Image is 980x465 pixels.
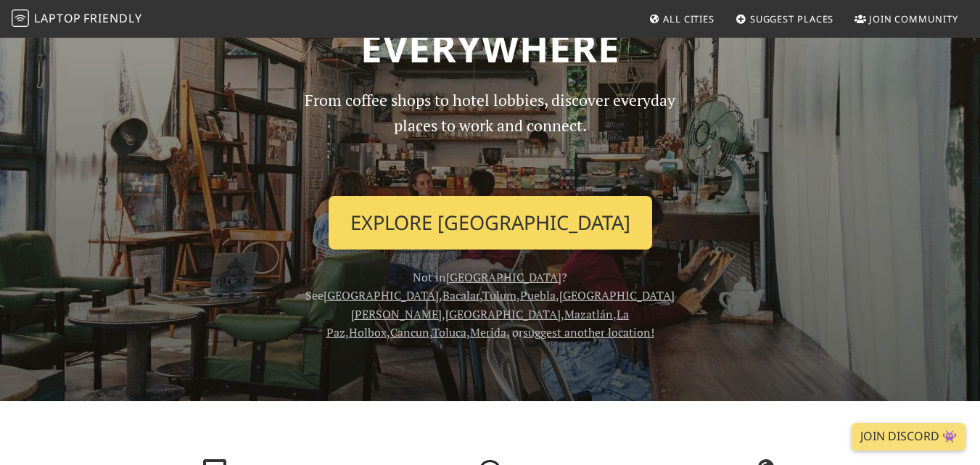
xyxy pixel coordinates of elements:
a: Tulum [482,287,516,303]
a: LaptopFriendly LaptopFriendly [12,7,142,32]
span: Suggest Places [750,12,834,25]
a: Explore [GEOGRAPHIC_DATA] [329,196,652,250]
img: LaptopFriendly [12,9,29,27]
a: Toluca [432,324,466,340]
a: [GEOGRAPHIC_DATA] [446,269,561,285]
a: Bacalar [442,287,479,303]
a: All Cities [643,6,720,32]
a: Holbox [349,324,387,340]
a: Puebla [520,287,556,303]
a: Join Community [849,6,964,32]
a: [GEOGRAPHIC_DATA] [445,306,561,322]
a: Merida [470,324,506,340]
span: All Cities [663,12,715,25]
a: Suggest Places [730,6,840,32]
span: Friendly [83,10,141,26]
a: Mazatlán [564,306,613,322]
span: Laptop [34,10,81,26]
a: [GEOGRAPHIC_DATA] [324,287,439,303]
a: [GEOGRAPHIC_DATA][PERSON_NAME] [351,287,675,322]
span: Join Community [869,12,958,25]
a: Cancun [390,324,429,340]
span: Not in ? See , , , , , , , , , , , , or [305,269,675,341]
p: From coffee shops to hotel lobbies, discover everyday places to work and connect. [292,88,688,184]
a: suggest another location! [523,324,654,340]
